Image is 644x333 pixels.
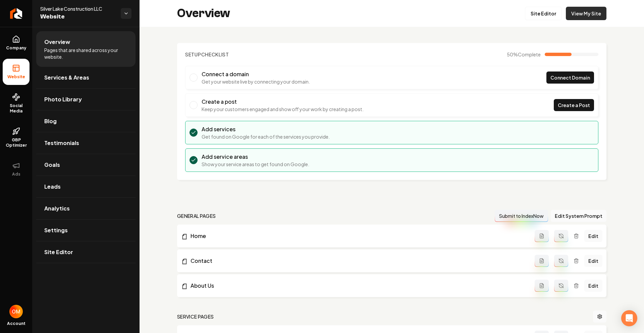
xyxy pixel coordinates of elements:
[36,110,136,132] a: Blog
[40,5,115,12] span: Silver Lake Construction LLC
[550,74,590,81] span: Connect Domain
[44,139,79,147] span: Testimonials
[36,198,136,219] a: Analytics
[44,204,70,212] span: Analytics
[546,72,594,84] a: Connect Domain
[202,161,309,168] p: Show your service areas to get found on Google.
[554,99,594,111] a: Create a Post
[36,89,136,110] a: Photo Library
[181,257,535,265] a: Contact
[9,172,23,177] span: Ads
[185,51,201,57] span: Setup
[495,210,548,222] button: Submit to IndexNow
[3,122,30,153] a: GBP Optimizer
[621,310,637,326] div: Open Intercom Messenger
[3,45,29,51] span: Company
[3,137,30,148] span: GBP Optimizer
[584,230,602,242] a: Edit
[40,12,115,21] span: Website
[7,321,25,326] span: Account
[185,51,229,58] h2: Checklist
[5,74,28,80] span: Website
[584,255,602,267] a: Edit
[9,305,23,318] img: Omar Molai
[202,133,330,140] p: Get found on Google for each of the services you provide.
[44,38,70,46] span: Overview
[36,154,136,176] a: Goals
[202,106,364,112] p: Keep your customers engaged and show off your work by creating a post.
[3,103,30,114] span: Social Media
[44,117,57,125] span: Blog
[44,95,82,103] span: Photo Library
[44,161,60,169] span: Goals
[36,176,136,197] a: Leads
[44,74,89,82] span: Services & Areas
[507,51,541,58] span: 50 %
[525,7,562,20] a: Site Editor
[518,51,541,57] span: Complete
[177,7,230,20] h2: Overview
[535,230,549,242] button: Add admin page prompt
[36,132,136,154] a: Testimonials
[202,78,310,85] p: Get your website live by connecting your domain.
[202,98,364,106] h3: Create a post
[36,67,136,88] a: Services & Areas
[3,156,30,182] button: Ads
[202,70,310,78] h3: Connect a domain
[3,88,30,119] a: Social Media
[202,153,309,161] h3: Add service areas
[44,248,73,256] span: Site Editor
[9,305,23,318] button: Open user button
[181,232,535,240] a: Home
[558,102,590,109] span: Create a Post
[177,212,216,219] h2: general pages
[177,313,214,320] h2: Service Pages
[566,7,606,20] a: View My Site
[44,183,61,191] span: Leads
[10,8,22,19] img: Rebolt Logo
[202,125,330,133] h3: Add services
[551,210,606,222] button: Edit System Prompt
[44,47,127,60] span: Pages that are shared across your website.
[535,255,549,267] button: Add admin page prompt
[36,241,136,263] a: Site Editor
[44,226,68,234] span: Settings
[535,280,549,292] button: Add admin page prompt
[3,30,30,56] a: Company
[36,220,136,241] a: Settings
[584,280,602,292] a: Edit
[181,282,535,290] a: About Us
